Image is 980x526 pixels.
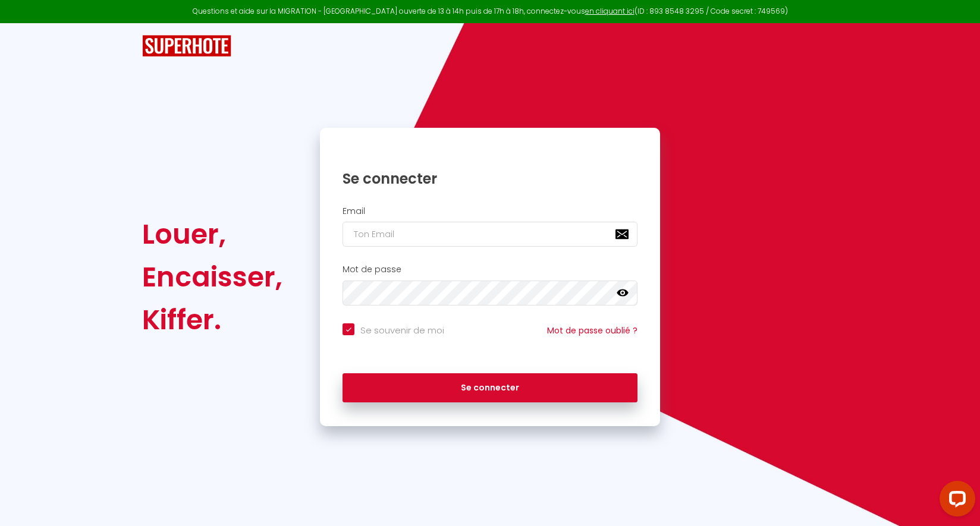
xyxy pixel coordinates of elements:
[142,213,282,256] div: Louer,
[343,373,637,403] button: Se connecter
[343,222,637,247] input: Ton Email
[930,476,980,526] iframe: LiveChat chat widget
[585,6,635,16] a: en cliquant ici
[343,206,637,216] h2: Email
[142,298,282,341] div: Kiffer.
[142,256,282,298] div: Encaisser,
[343,264,637,275] h2: Mot de passe
[343,169,637,188] h1: Se connecter
[142,35,231,57] img: SuperHote logo
[547,325,637,336] a: Mot de passe oublié ?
